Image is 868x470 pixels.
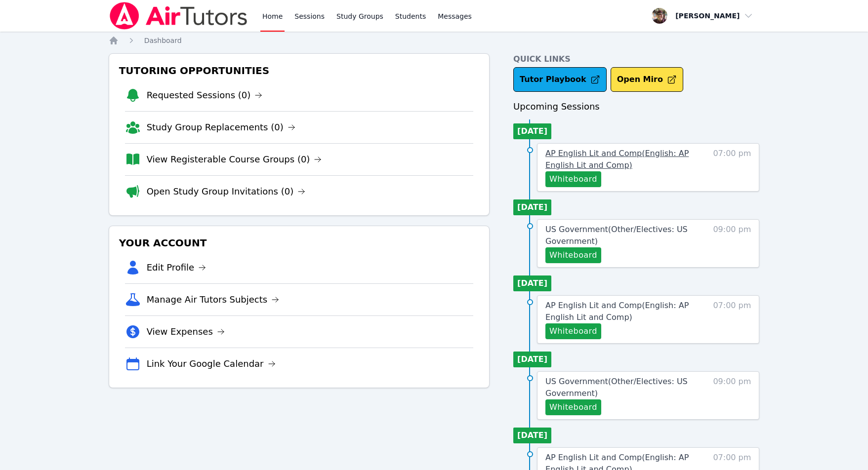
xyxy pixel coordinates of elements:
[545,377,688,398] span: US Government ( Other/Electives: US Government )
[513,275,551,291] li: [DATE]
[545,300,700,323] a: AP English Lit and Comp(English: AP English Lit and Comp)
[147,357,276,371] a: Link Your Google Calendar
[713,224,751,263] span: 09:00 pm
[713,376,751,415] span: 09:00 pm
[109,36,760,45] nav: Breadcrumb
[147,261,207,274] a: Edit Profile
[147,120,295,134] a: Study Group Replacements (0)
[545,224,700,247] a: US Government(Other/Electives: US Government)
[109,2,248,30] img: Air Tutors
[545,247,601,263] button: Whiteboard
[147,88,263,102] a: Requested Sessions (0)
[545,149,689,170] span: AP English Lit and Comp ( English: AP English Lit and Comp )
[545,148,700,171] a: AP English Lit and Comp(English: AP English Lit and Comp)
[144,36,182,45] a: Dashboard
[713,300,751,339] span: 07:00 pm
[545,225,688,246] span: US Government ( Other/Electives: US Government )
[545,399,601,415] button: Whiteboard
[513,67,607,92] a: Tutor Playbook
[513,53,759,65] h4: Quick Links
[117,234,481,252] h3: Your Account
[438,11,472,21] span: Messages
[144,37,182,44] span: Dashboard
[713,148,751,187] span: 07:00 pm
[545,323,601,339] button: Whiteboard
[147,325,225,339] a: View Expenses
[611,67,683,92] button: Open Miro
[147,293,280,307] a: Manage Air Tutors Subjects
[147,153,322,166] a: View Registerable Course Groups (0)
[545,376,700,399] a: US Government(Other/Electives: US Government)
[513,123,551,139] li: [DATE]
[147,185,306,198] a: Open Study Group Invitations (0)
[117,62,481,79] h3: Tutoring Opportunities
[513,100,759,114] h3: Upcoming Sessions
[513,428,551,443] li: [DATE]
[545,171,601,187] button: Whiteboard
[545,301,689,322] span: AP English Lit and Comp ( English: AP English Lit and Comp )
[513,352,551,367] li: [DATE]
[513,199,551,215] li: [DATE]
